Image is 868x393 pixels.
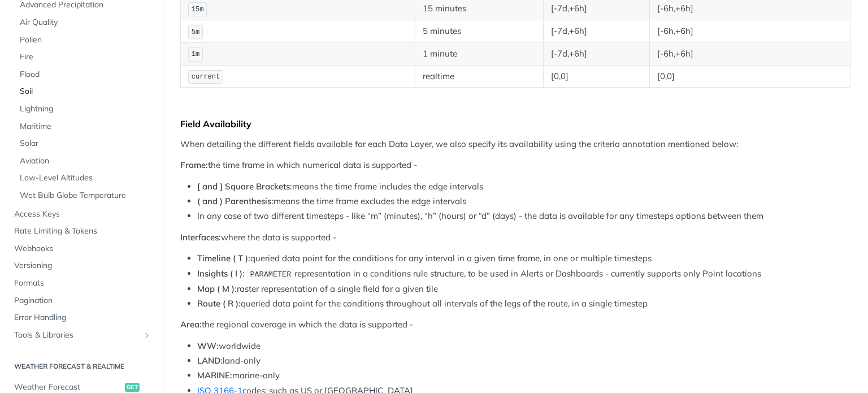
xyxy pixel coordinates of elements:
[20,156,151,167] span: Aviation
[125,383,140,392] span: get
[14,66,154,83] a: Flood
[197,370,232,381] strong: MARINE:
[14,295,151,306] span: Pagination
[14,187,154,204] a: Wet Bulb Globe Temperature
[14,32,154,49] a: Pollen
[14,330,140,341] span: Tools & Libraries
[14,118,154,135] a: Maritime
[20,138,151,149] span: Solar
[649,20,850,43] td: [-6h,+6h]
[197,196,274,206] strong: ( and ) Parenthesis:
[197,252,850,265] li: queried data point for the conditions for any interval in a given time frame, in one or multiple ...
[8,309,154,326] a: Error Handling
[197,297,850,310] li: queried data point for the conditions throughout all intervals of the legs of the route, in a sin...
[14,243,151,254] span: Webhooks
[197,181,292,192] strong: [ and ] Square Brackets:
[192,28,199,36] span: 5m
[197,283,237,294] strong: Map ( M ):
[180,159,850,172] p: the time frame in which numerical data is supported -
[415,65,543,88] td: realtime
[197,267,850,280] li: representation in a conditions rule structure, to be used in Alerts or Dashboards - currently sup...
[142,331,151,340] button: Show subpages for Tools & Libraries
[197,180,850,193] li: means the time frame includes the edge intervals
[197,355,850,368] li: land-only
[180,159,208,170] strong: Frame:
[20,190,151,201] span: Wet Bulb Globe Temperature
[14,49,154,66] a: Fire
[20,17,151,28] span: Air Quality
[8,292,154,309] a: Pagination
[14,170,154,187] a: Low-Level Altitudes
[14,135,154,152] a: Solar
[20,34,151,46] span: Pollen
[20,103,151,115] span: Lightning
[180,231,850,244] p: where the data is supported -
[8,206,154,223] a: Access Keys
[20,86,151,97] span: Soil
[543,20,649,43] td: [-7d,+6h]
[14,312,151,323] span: Error Handling
[543,42,649,65] td: [-7d,+6h]
[197,369,850,382] li: marine-only
[197,340,850,353] li: worldwide
[192,73,220,81] span: current
[14,153,154,170] a: Aviation
[8,257,154,274] a: Versioning
[197,283,850,296] li: raster representation of a single field for a given tile
[20,69,151,80] span: Flood
[197,195,850,208] li: means the time frame excludes the edge intervals
[415,42,543,65] td: 1 minute
[192,6,204,14] span: 15m
[197,253,250,264] strong: Timeline ( T ):
[197,268,245,279] strong: Insights ( I ):
[180,232,221,243] strong: Interfaces:
[192,50,199,58] span: 1m
[8,361,154,372] h2: Weather Forecast & realtime
[180,318,850,331] p: the regional coverage in which the data is supported -
[180,138,850,151] p: When detailing the different fields available for each Data Layer, we also specify its availabili...
[415,20,543,43] td: 5 minutes
[8,275,154,292] a: Formats
[14,382,122,393] span: Weather Forecast
[20,121,151,132] span: Maritime
[649,65,850,88] td: [0,0]
[14,260,151,271] span: Versioning
[649,42,850,65] td: [-6h,+6h]
[8,240,154,257] a: Webhooks
[20,172,151,184] span: Low-Level Altitudes
[250,270,291,279] span: PARAMETER
[8,223,154,240] a: Rate Limiting & Tokens
[180,319,202,330] strong: Area:
[14,209,151,220] span: Access Keys
[14,14,154,31] a: Air Quality
[8,327,154,344] a: Tools & LibrariesShow subpages for Tools & Libraries
[197,340,219,351] strong: WW:
[197,210,850,223] li: In any case of two different timesteps - like “m” (minutes), “h” (hours) or “d” (days) - the data...
[14,226,151,237] span: Rate Limiting & Tokens
[197,298,241,309] strong: Route ( R ):
[14,278,151,289] span: Formats
[197,355,223,366] strong: LAND:
[20,51,151,63] span: Fire
[14,101,154,118] a: Lightning
[180,118,850,129] div: Field Availability
[14,83,154,100] a: Soil
[543,65,649,88] td: [0,0]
